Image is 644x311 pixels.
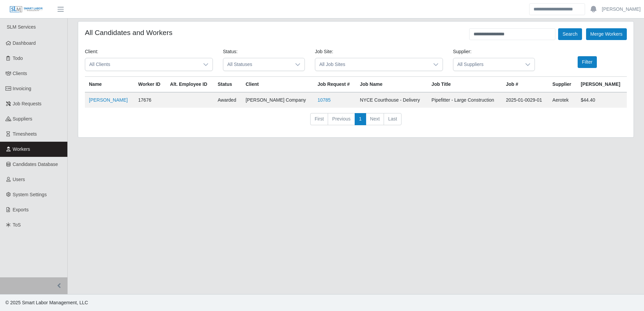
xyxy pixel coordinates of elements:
a: [PERSON_NAME] [89,97,128,103]
span: Invoicing [13,86,31,91]
th: Client [241,77,313,93]
th: Name [85,77,134,93]
th: Status [214,77,241,93]
span: © 2025 Smart Labor Management, LLC [5,300,88,305]
span: Workers [13,146,30,152]
th: Job Request # [314,77,356,93]
span: Timesheets [13,131,37,137]
nav: pagination [85,113,627,131]
span: Candidates Database [13,162,58,167]
span: SLM Services [7,24,36,30]
span: Job Requests [13,101,42,106]
button: Search [558,28,582,40]
td: Aerotek [548,92,577,108]
span: All Suppliers [453,58,521,71]
th: Supplier [548,77,577,93]
th: Job # [502,77,548,93]
th: Alt. Employee ID [166,77,214,93]
td: [PERSON_NAME] Company [241,92,313,108]
span: Clients [13,71,27,76]
td: $44.40 [577,92,627,108]
label: Job Site: [315,48,333,55]
td: 2025-01-0029-01 [502,92,548,108]
td: awarded [214,92,241,108]
td: NYCE Courthouse - Delivery [356,92,428,108]
a: 1 [355,113,366,125]
span: Exports [13,207,29,212]
label: Supplier: [453,48,472,55]
span: ToS [13,222,21,228]
button: Merge Workers [586,28,627,40]
span: Suppliers [13,116,32,122]
span: Users [13,177,25,182]
th: [PERSON_NAME] [577,77,627,93]
span: Todo [13,56,23,61]
input: Search [529,3,585,15]
h4: All Candidates and Workers [85,28,172,37]
th: Job Title [427,77,502,93]
a: [PERSON_NAME] [602,6,641,13]
span: Dashboard [13,40,36,46]
td: Pipefitter - Large Construction [427,92,502,108]
td: 17676 [134,92,166,108]
span: All Clients [85,58,199,71]
label: Status: [223,48,238,55]
th: Job Name [356,77,428,93]
a: 10785 [318,97,331,103]
img: SLM Logo [9,6,43,13]
th: Worker ID [134,77,166,93]
span: All Statuses [223,58,291,71]
span: System Settings [13,192,47,197]
label: Client: [85,48,98,55]
button: Filter [578,56,597,68]
span: All Job Sites [315,58,429,71]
